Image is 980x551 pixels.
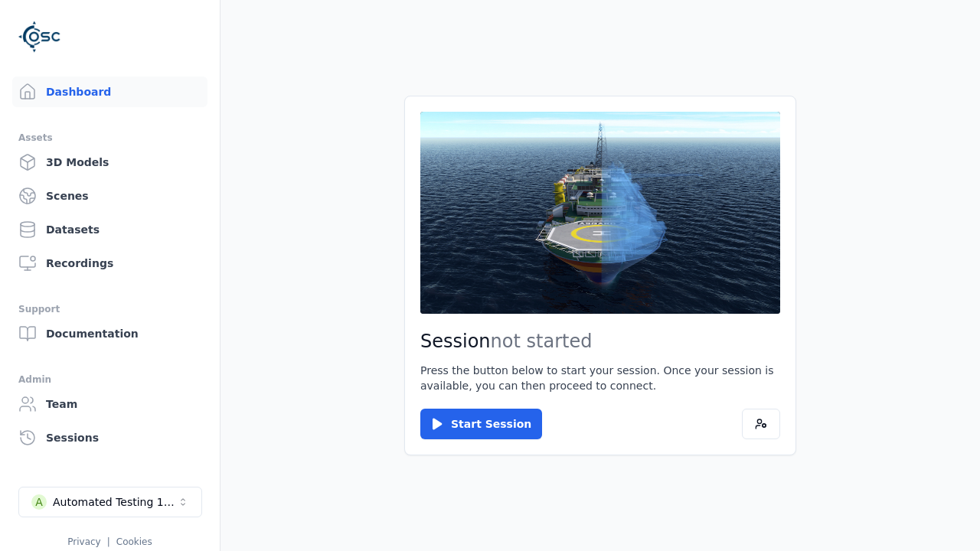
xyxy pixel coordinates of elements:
p: Press the button below to start your session. Once your session is available, you can then procee... [420,363,780,393]
a: Scenes [12,181,207,211]
div: Automated Testing 1 - Playwright [53,494,177,510]
a: Datasets [12,214,207,245]
div: Admin [18,370,201,389]
span: not started [491,331,593,352]
a: Cookies [116,536,152,547]
div: Assets [18,129,201,147]
a: Dashboard [12,77,207,107]
img: Logo [18,15,61,58]
a: Team [12,389,207,419]
div: Support [18,300,201,318]
button: Select a workspace [18,487,202,517]
button: Start Session [420,409,542,439]
span: | [107,536,110,547]
a: Documentation [12,318,207,349]
a: Sessions [12,422,207,453]
div: A [31,494,47,510]
h2: Session [420,329,780,354]
a: Recordings [12,248,207,279]
a: Privacy [67,536,100,547]
a: 3D Models [12,147,207,178]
